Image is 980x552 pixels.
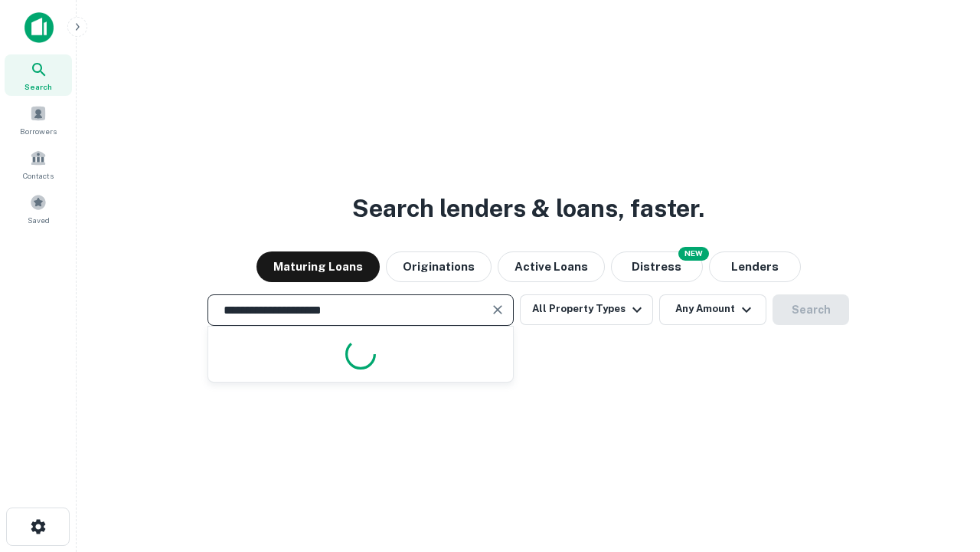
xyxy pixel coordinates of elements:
button: Maturing Loans [256,251,380,282]
span: Borrowers [20,125,57,137]
a: Borrowers [5,99,72,140]
img: capitalize-icon.png [24,12,54,43]
button: Search distressed loans with lien and other non-mortgage details. [611,251,703,282]
button: All Property Types [520,294,653,325]
a: Search [5,54,72,96]
span: Search [24,80,52,93]
button: Any Amount [659,294,766,325]
span: Saved [28,214,50,226]
button: Active Loans [498,251,605,282]
h3: Search lenders & loans, faster. [352,190,704,227]
button: Originations [386,251,492,282]
button: Clear [487,299,508,320]
a: Contacts [5,143,72,185]
div: NEW [678,247,709,261]
a: Saved [5,188,72,229]
button: Lenders [709,251,801,282]
span: Contacts [23,169,54,182]
iframe: Chat Widget [903,429,980,503]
